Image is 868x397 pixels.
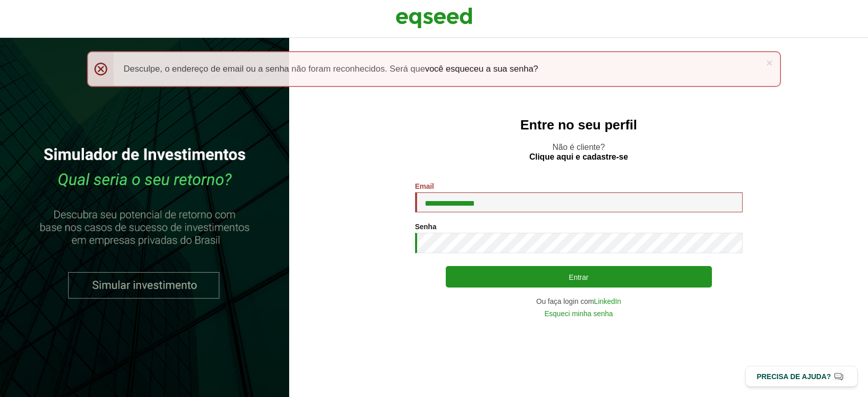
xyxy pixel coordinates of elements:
[594,298,621,305] a: LinkedIn
[310,142,848,162] p: Não é cliente?
[310,118,848,133] h2: Entre no seu perfil
[87,51,782,87] div: Desculpe, o endereço de email ou a senha não foram reconhecidos. Será que
[415,298,743,305] div: Ou faça login com
[529,153,628,161] a: Clique aqui e cadastre-se
[425,64,538,73] a: você esqueceu a sua senha?
[766,57,772,68] a: ×
[545,310,613,317] a: Esqueci minha senha
[415,223,437,230] label: Senha
[446,266,712,288] button: Entrar
[415,183,434,190] label: Email
[396,5,472,31] img: EqSeed Logo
